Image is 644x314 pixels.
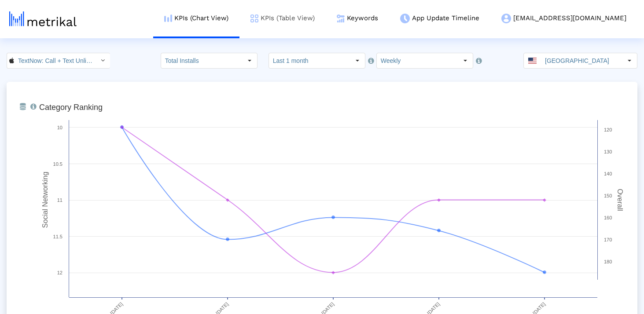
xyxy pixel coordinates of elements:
[604,215,612,220] text: 160
[400,14,410,23] img: app-update-menu-icon.png
[350,53,365,68] div: Select
[164,15,172,22] img: kpi-chart-menu-icon.png
[39,103,103,112] tspan: Category Ranking
[250,15,258,22] img: kpi-table-menu-icon.png
[604,127,612,132] text: 120
[616,189,624,211] tspan: Overall
[41,172,49,228] tspan: Social Networking
[604,259,612,264] text: 180
[337,15,345,22] img: keywords.png
[53,161,63,167] text: 10.5
[57,197,63,203] text: 11
[9,11,77,26] img: metrical-logo-light.png
[458,53,473,68] div: Select
[242,53,257,68] div: Select
[604,237,612,242] text: 170
[501,14,511,23] img: my-account-menu-icon.png
[622,53,637,68] div: Select
[95,53,110,68] div: Select
[57,270,63,275] text: 12
[604,193,612,198] text: 150
[604,171,612,176] text: 140
[57,125,63,130] text: 10
[53,234,63,239] text: 11.5
[604,149,612,154] text: 130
